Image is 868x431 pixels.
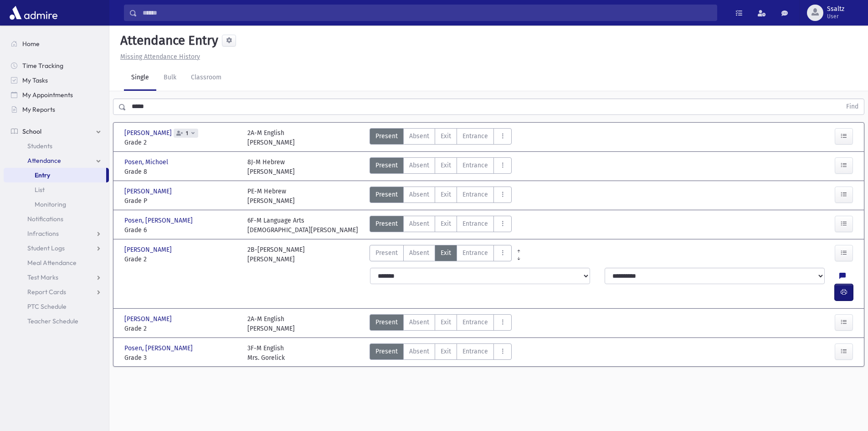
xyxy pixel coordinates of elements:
[27,259,77,267] span: Meal Attendance
[27,215,63,223] span: Notifications
[124,138,238,147] span: Grade 2
[124,65,156,91] a: Single
[35,200,66,208] span: Monitoring
[409,317,429,327] span: Absent
[370,343,512,363] div: AttTypes
[409,219,429,228] span: Absent
[375,131,398,141] span: Present
[27,317,78,325] span: Teacher Schedule
[4,182,109,197] a: List
[441,131,451,141] span: Exit
[27,244,65,252] span: Student Logs
[117,53,200,61] a: Missing Attendance History
[22,76,48,84] span: My Tasks
[841,99,864,114] button: Find
[124,353,238,363] span: Grade 3
[462,131,488,141] span: Entrance
[124,157,170,167] span: Posen, Michoel
[4,212,109,226] a: Notifications
[375,161,398,170] span: Present
[370,187,512,206] div: AttTypes
[124,167,238,177] span: Grade 8
[375,248,398,258] span: Present
[4,36,109,51] a: Home
[247,343,285,363] div: 3F-M English Mrs. Gorelick
[7,4,60,22] img: AdmirePro
[462,347,488,356] span: Entrance
[462,190,488,199] span: Entrance
[247,157,295,177] div: 8J-M Hebrew [PERSON_NAME]
[409,161,429,170] span: Absent
[4,270,109,285] a: Test Marks
[35,186,45,194] span: List
[156,65,184,91] a: Bulk
[441,248,451,258] span: Exit
[375,317,398,327] span: Present
[441,190,451,199] span: Exit
[4,73,109,88] a: My Tasks
[124,128,174,138] span: [PERSON_NAME]
[184,65,229,91] a: Classroom
[22,127,41,135] span: School
[27,288,66,296] span: Report Cards
[462,317,488,327] span: Entrance
[124,245,174,254] span: [PERSON_NAME]
[247,216,358,235] div: 6F-M Language Arts [DEMOGRAPHIC_DATA][PERSON_NAME]
[247,187,295,206] div: PE-M Hebrew [PERSON_NAME]
[22,40,40,48] span: Home
[117,33,218,48] h5: Attendance Entry
[124,225,238,235] span: Grade 6
[441,161,451,170] span: Exit
[124,216,195,225] span: Posen, [PERSON_NAME]
[4,168,106,182] a: Entry
[4,88,109,102] a: My Appointments
[4,58,109,73] a: Time Tracking
[35,171,50,179] span: Entry
[4,139,109,153] a: Students
[375,219,398,228] span: Present
[4,124,109,139] a: School
[409,131,429,141] span: Absent
[4,241,109,255] a: Student Logs
[247,314,295,333] div: 2A-M English [PERSON_NAME]
[27,156,61,165] span: Attendance
[370,245,512,264] div: AttTypes
[22,62,63,70] span: Time Tracking
[27,142,52,150] span: Students
[4,153,109,168] a: Attendance
[4,197,109,212] a: Monitoring
[124,196,238,206] span: Grade P
[124,254,238,264] span: Grade 2
[247,128,295,147] div: 2A-M English [PERSON_NAME]
[4,299,109,314] a: PTC Schedule
[184,130,190,136] span: 1
[370,128,512,147] div: AttTypes
[827,5,844,13] span: Ssaltz
[124,343,195,353] span: Posen, [PERSON_NAME]
[4,226,109,241] a: Infractions
[462,219,488,228] span: Entrance
[4,102,109,117] a: My Reports
[409,190,429,199] span: Absent
[4,314,109,328] a: Teacher Schedule
[441,219,451,228] span: Exit
[409,248,429,258] span: Absent
[375,190,398,199] span: Present
[462,161,488,170] span: Entrance
[4,285,109,299] a: Report Cards
[22,105,55,114] span: My Reports
[124,324,238,333] span: Grade 2
[124,187,174,196] span: [PERSON_NAME]
[370,314,512,333] div: AttTypes
[441,347,451,356] span: Exit
[27,302,67,311] span: PTC Schedule
[27,229,59,238] span: Infractions
[827,13,844,20] span: User
[409,347,429,356] span: Absent
[124,314,174,324] span: [PERSON_NAME]
[375,347,398,356] span: Present
[120,53,200,61] u: Missing Attendance History
[4,255,109,270] a: Meal Attendance
[22,91,73,99] span: My Appointments
[370,216,512,235] div: AttTypes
